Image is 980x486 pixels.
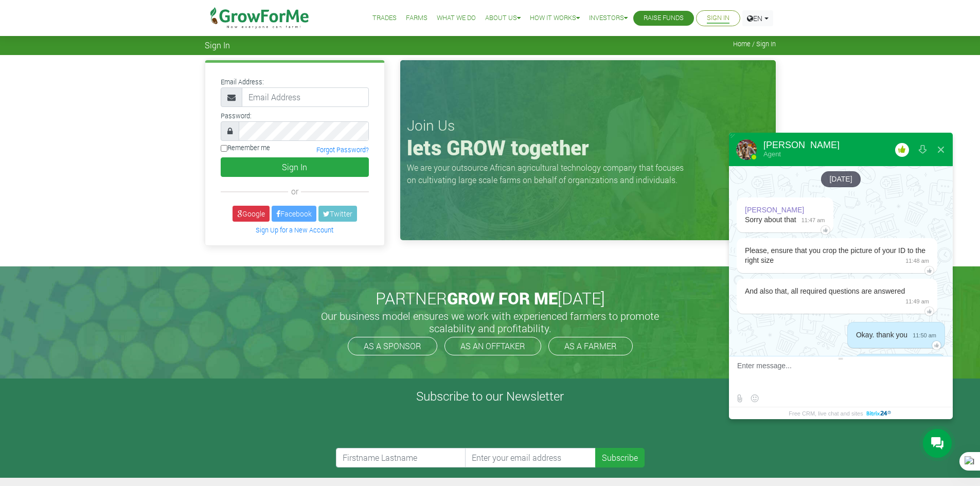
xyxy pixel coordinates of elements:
[437,13,476,24] a: What We Do
[907,330,936,340] span: 11:50 am
[209,289,772,308] h2: PARTNER [DATE]
[644,13,684,24] a: Raise Funds
[485,13,521,24] a: About Us
[336,448,467,467] input: Firstname Lastname
[745,287,905,295] span: And also that, all required questions are answered
[745,246,925,264] span: Please, ensure that you crop the picture of your ID to the right size
[348,337,437,355] a: AS A SPONSOR
[407,117,769,134] h3: Join Us
[465,448,596,467] input: Enter your email address
[893,137,911,162] button: Rate our service
[589,13,628,24] a: Investors
[205,40,230,50] span: Sign In
[789,407,893,419] a: Free CRM, live chat and sites
[856,331,907,339] span: Okay. thank you
[913,137,932,162] button: Download conversation history
[748,392,761,405] button: Select emoticon
[221,111,252,121] label: Password:
[900,256,929,265] span: 11:48 am
[932,137,950,162] button: Close widget
[336,408,492,448] iframe: reCAPTCHA
[221,145,227,152] input: Remember me
[530,13,580,24] a: How it Works
[256,226,333,234] a: Sign Up for a New Account
[407,161,690,186] p: We are your outsource African agricultural technology company that focuses on cultivating large s...
[763,150,840,158] div: Agent
[796,215,825,225] span: 11:47 am
[595,448,645,467] button: Subscribe
[407,135,769,160] h1: lets GROW together
[745,205,804,215] div: [PERSON_NAME]
[745,215,796,224] span: Sorry about that
[406,13,427,24] a: Farms
[447,287,558,309] span: GROW FOR ME
[548,337,633,355] a: AS A FARMER
[221,143,270,153] label: Remember me
[900,296,929,306] span: 11:49 am
[789,407,863,419] span: Free CRM, live chat and sites
[221,77,264,87] label: Email Address:
[233,206,270,222] a: Google
[733,392,746,405] label: Send file
[310,310,670,334] h5: Our business model ensures we work with experienced farmers to promote scalability and profitabil...
[444,337,541,355] a: AS AN OFFTAKER
[221,157,369,177] button: Sign In
[13,389,967,404] h4: Subscribe to our Newsletter
[221,185,369,197] div: or
[742,10,773,26] a: EN
[763,140,840,150] div: [PERSON_NAME]
[733,40,776,48] span: Home / Sign In
[707,13,729,24] a: Sign In
[372,13,397,24] a: Trades
[316,146,369,154] a: Forgot Password?
[242,87,369,107] input: Email Address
